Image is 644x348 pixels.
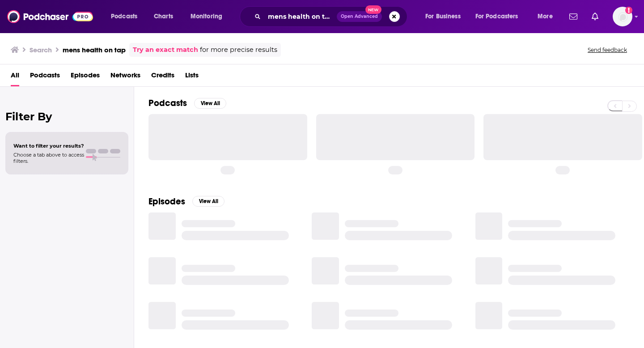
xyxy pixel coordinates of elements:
a: Credits [151,68,174,86]
img: User Profile [613,7,632,26]
button: View All [192,196,225,207]
a: PodcastsView All [148,98,226,109]
span: Open Advanced [341,14,378,19]
h2: Episodes [148,196,185,207]
a: Episodes [71,68,100,86]
h3: mens health on tap [63,46,126,54]
a: Lists [185,68,199,86]
a: Podcasts [30,68,60,86]
button: Show profile menu [613,7,632,26]
a: Try an exact match [133,45,198,55]
span: For Business [425,10,461,23]
span: For Podcasters [475,10,518,23]
span: More [538,10,553,23]
h3: Search [30,46,52,54]
span: Monitoring [191,10,222,23]
div: Search podcasts, credits, & more... [248,6,416,27]
a: Networks [110,68,140,86]
button: Send feedback [585,46,630,54]
button: open menu [419,9,472,24]
input: Search podcasts, credits, & more... [264,9,337,24]
span: New [365,5,381,14]
a: All [11,68,19,86]
span: for more precise results [200,45,277,55]
img: Podchaser - Follow, Share and Rate Podcasts [7,8,93,25]
a: Show notifications dropdown [588,9,602,24]
span: Podcasts [111,10,137,23]
h2: Podcasts [148,98,187,109]
span: Logged in as lucyneubeck [613,7,632,26]
a: EpisodesView All [148,196,225,207]
h2: Filter By [5,110,128,123]
span: Want to filter your results? [13,143,84,149]
span: Choose a tab above to access filters. [13,152,84,164]
button: View All [194,98,226,109]
button: Open AdvancedNew [337,11,382,22]
button: open menu [470,9,531,24]
button: open menu [105,9,149,24]
button: open menu [184,9,234,24]
svg: Add a profile image [625,7,632,14]
button: open menu [531,9,564,24]
span: Charts [154,10,173,23]
a: Charts [148,9,178,24]
a: Show notifications dropdown [566,9,581,24]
